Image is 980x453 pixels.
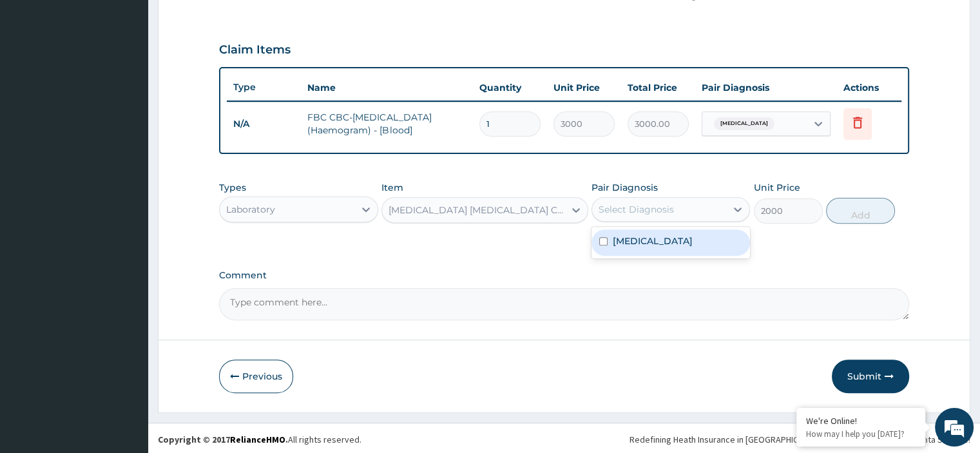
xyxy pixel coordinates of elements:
label: [MEDICAL_DATA] [613,235,693,247]
th: Name [301,75,472,101]
th: Type [227,75,301,99]
textarea: Type your message and hit 'Enter' [6,310,245,355]
button: Previous [219,360,293,393]
div: We're Online! [806,415,916,427]
th: Total Price [621,75,695,101]
div: Laboratory [226,203,275,216]
div: Redefining Heath Insurance in [GEOGRAPHIC_DATA] using Telemedicine and Data Science! [629,433,970,446]
th: Actions [837,75,901,101]
label: Pair Diagnosis [591,181,658,194]
span: We're online! [75,141,178,271]
th: Unit Price [547,75,621,101]
img: d_794563401_company_1708531726252_794563401 [24,64,52,97]
th: Quantity [473,75,547,101]
p: How may I help you today? [806,429,916,439]
td: N/A [227,112,301,136]
td: FBC CBC-[MEDICAL_DATA] (Haemogram) - [Blood] [301,104,472,143]
label: Comment [219,270,908,281]
a: RelianceHMO [230,434,285,445]
strong: Copyright © 2017 . [158,434,288,445]
button: Add [826,198,895,224]
h3: Claim Items [219,43,291,57]
label: Unit Price [754,181,800,194]
div: [MEDICAL_DATA] [MEDICAL_DATA] Combo([MEDICAL_DATA]+ Antibody, IgG) [Blood] [389,204,566,217]
label: Types [219,182,246,193]
span: [MEDICAL_DATA] [714,117,774,130]
label: Item [381,181,403,194]
button: Submit [832,360,909,393]
div: Minimize live chat window [211,6,242,37]
div: Chat with us now [67,72,216,89]
th: Pair Diagnosis [695,75,837,101]
div: Select Diagnosis [599,203,674,216]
